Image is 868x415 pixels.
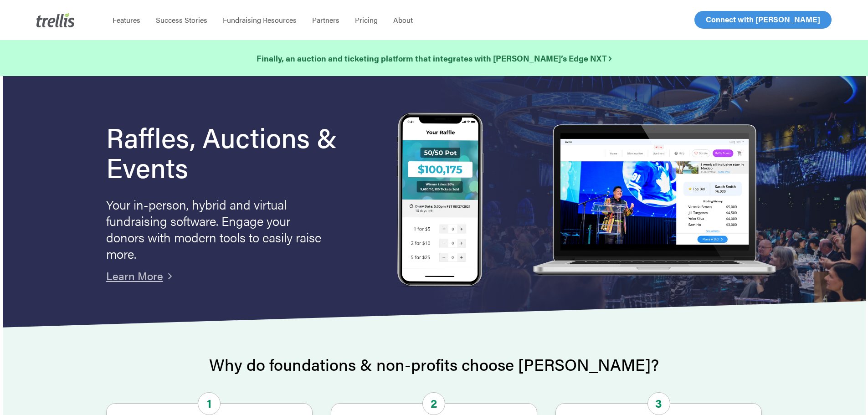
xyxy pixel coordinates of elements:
span: Connect with [PERSON_NAME] [706,14,820,25]
a: Fundraising Resources [215,15,304,25]
a: Connect with [PERSON_NAME] [694,11,832,29]
a: Finally, an auction and ticketing platform that integrates with [PERSON_NAME]’s Edge NXT [257,52,611,65]
span: About [393,15,413,25]
span: Pricing [355,15,378,25]
span: Features [113,15,140,25]
strong: Finally, an auction and ticketing platform that integrates with [PERSON_NAME]’s Edge NXT [257,52,611,64]
span: 1 [198,392,221,415]
span: Fundraising Resources [223,15,297,25]
span: Partners [312,15,339,25]
a: Success Stories [148,15,215,25]
img: Trellis [36,13,75,27]
a: Learn More [106,268,163,283]
p: Your in-person, hybrid and virtual fundraising software. Engage your donors with modern tools to ... [106,196,325,261]
a: About [385,15,421,25]
span: 2 [422,392,445,415]
h2: Why do foundations & non-profits choose [PERSON_NAME]? [106,355,762,374]
span: 3 [647,392,670,415]
img: Trellis Raffles, Auctions and Event Fundraising [397,113,483,289]
a: Pricing [347,15,385,25]
span: Success Stories [156,15,207,25]
img: rafflelaptop_mac_optim.png [528,124,780,277]
h1: Raffles, Auctions & Events [106,122,362,182]
a: Partners [304,15,347,25]
a: Features [105,15,148,25]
